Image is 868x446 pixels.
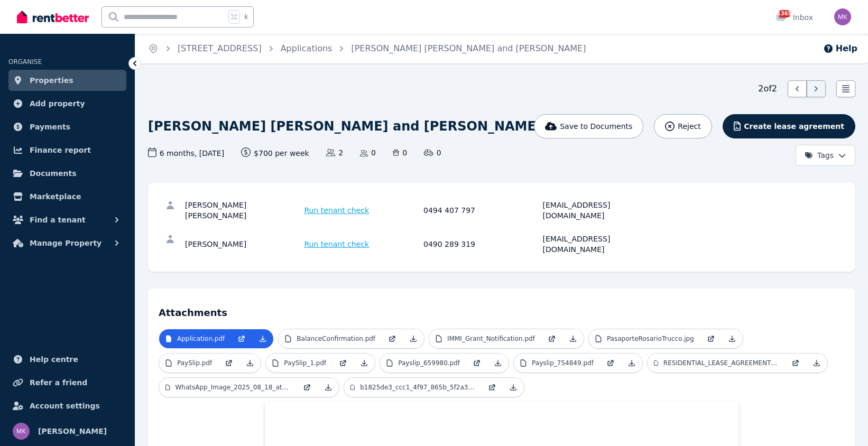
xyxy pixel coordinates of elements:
a: WhatsApp_Image_2025_08_18_at_[DATE].jpeg [159,378,297,397]
a: Application.pdf [159,329,231,348]
img: Maor Kirsner [13,423,30,440]
nav: Breadcrumb [135,34,598,63]
button: Save to Documents [534,114,644,138]
p: PaySlip.pdf [177,359,212,367]
span: Manage Property [30,237,101,249]
a: Download Attachment [487,354,509,373]
a: Refer a friend [8,372,126,393]
span: 6 months , [DATE] [148,147,224,159]
a: Account settings [8,395,126,416]
a: Open in new Tab [600,354,621,373]
img: RentBetter [17,9,89,25]
p: PasaporteRosarioTrucco.jpg [607,334,694,343]
a: Payslip_754849.pdf [514,354,600,373]
span: 0 [393,147,407,158]
p: PaySlip_1.pdf [284,359,326,367]
a: b1825de3_ccc1_4f97_865b_5f2a37e58827.jpeg [344,378,482,397]
a: Help centre [8,349,126,370]
button: Help [823,42,857,55]
a: Download Attachment [239,354,261,373]
span: Create lease agreement [744,121,844,132]
a: Open in new Tab [297,378,318,397]
a: Applications [281,43,333,53]
div: [PERSON_NAME] [PERSON_NAME] [185,200,301,221]
p: BalanceConfirmation.pdf [297,334,375,343]
a: Marketplace [8,186,126,207]
a: Open in new Tab [382,329,403,348]
div: 0490 289 319 [423,234,540,255]
p: Application.pdf [177,334,225,343]
span: ORGANISE [8,58,42,66]
span: 0 [360,147,376,158]
div: [PERSON_NAME] [185,234,301,255]
a: PasaporteRosarioTrucco.jpg [589,329,700,348]
span: Account settings [30,399,100,412]
a: Finance report [8,140,126,161]
span: Run tenant check [304,205,370,216]
span: Finance report [30,144,91,156]
button: Create lease agreement [723,114,855,138]
a: Payments [8,116,126,137]
button: Manage Property [8,233,126,254]
a: Open in new Tab [333,354,354,373]
a: PaySlip.pdf [159,354,218,373]
a: RESIDENTIAL_LEASE_AGREEMENT_Rosamaxi.pdf [648,354,785,373]
a: Payslip_659980.pdf [380,354,466,373]
a: Open in new Tab [218,354,239,373]
h4: Attachments [159,299,845,320]
a: Download Attachment [562,329,584,348]
a: BalanceConfirmation.pdf [279,329,382,348]
div: 0494 407 797 [423,200,540,221]
span: Properties [30,74,73,87]
span: Documents [30,167,77,180]
a: Download Attachment [722,329,743,348]
a: Properties [8,70,126,91]
span: Payments [30,120,70,133]
span: 0 [424,147,441,158]
img: Maor Kirsner [834,8,851,25]
a: Download Attachment [403,329,424,348]
span: [PERSON_NAME] [38,425,107,438]
span: Refer a friend [30,376,87,389]
a: Download Attachment [621,354,642,373]
a: Open in new Tab [466,354,487,373]
button: Tags [796,145,855,166]
span: Help centre [30,353,78,366]
span: Tags [805,150,834,161]
button: Find a tenant [8,209,126,230]
a: [PERSON_NAME] [PERSON_NAME] and [PERSON_NAME] [351,43,586,53]
p: WhatsApp_Image_2025_08_18_at_[DATE].jpeg [176,383,291,392]
a: Download Attachment [252,329,273,348]
div: [EMAIL_ADDRESS][DOMAIN_NAME] [543,200,659,221]
a: Documents [8,163,126,184]
span: Run tenant check [304,239,370,249]
p: RESIDENTIAL_LEASE_AGREEMENT_Rosamaxi.pdf [663,359,779,367]
span: Add property [30,97,85,110]
a: Download Attachment [806,354,827,373]
span: $700 per week [241,147,309,159]
a: Download Attachment [354,354,375,373]
a: [STREET_ADDRESS] [178,43,262,53]
div: [EMAIL_ADDRESS][DOMAIN_NAME] [543,234,659,255]
span: 2 of 2 [758,82,777,95]
span: 2 [326,147,343,158]
a: Add property [8,93,126,114]
button: Reject [654,114,712,138]
div: Inbox [776,12,813,23]
span: Reject [678,121,700,132]
a: Open in new Tab [541,329,562,348]
a: Open in new Tab [482,378,503,397]
p: IMMI_Grant_Notification.pdf [447,334,535,343]
p: Payslip_754849.pdf [532,359,594,367]
p: b1825de3_ccc1_4f97_865b_5f2a37e58827.jpeg [360,383,475,392]
a: PaySlip_1.pdf [266,354,333,373]
a: Open in new Tab [700,329,722,348]
span: 1365 [778,10,791,17]
p: Payslip_659980.pdf [398,359,460,367]
a: Open in new Tab [231,329,252,348]
h1: [PERSON_NAME] [PERSON_NAME] and [PERSON_NAME] [148,118,542,135]
span: Find a tenant [30,213,86,226]
span: k [244,13,248,21]
span: Save to Documents [560,121,632,132]
a: Download Attachment [503,378,524,397]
